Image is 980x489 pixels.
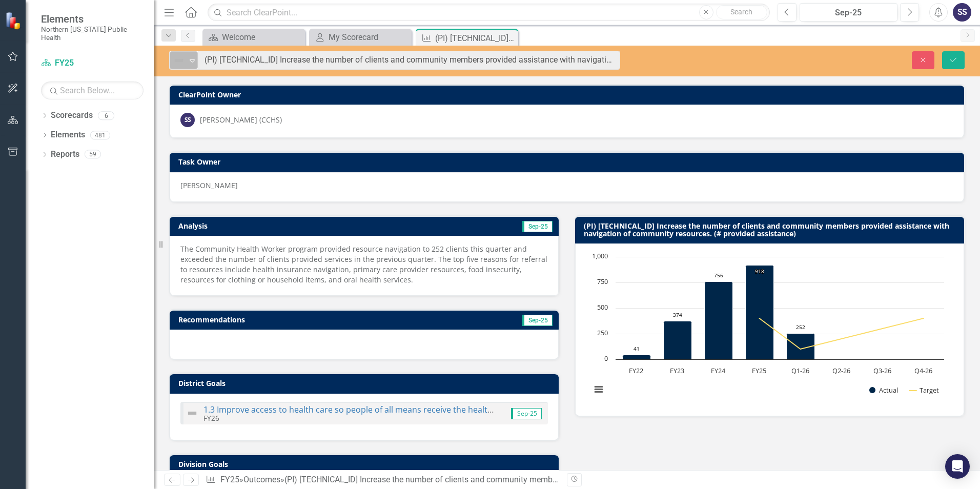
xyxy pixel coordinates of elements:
path: FY24, 756. Actual. [705,282,733,360]
img: Not Defined [173,54,185,67]
svg: Interactive chart [586,252,949,405]
button: Sep-25 [800,3,897,22]
path: FY23, 374. Actual. [664,321,692,360]
a: Outcomes [243,475,280,484]
span: Sep-25 [522,221,553,232]
button: SS [953,3,971,22]
a: FY25 [220,475,239,484]
span: Sep-25 [522,315,553,326]
a: Reports [51,149,79,160]
button: Show Actual [869,385,898,395]
a: Scorecards [51,110,93,121]
div: » » [206,474,559,486]
text: Q4-26 [914,366,932,375]
text: FY24 [711,366,726,375]
path: Q1-26, 252. Actual. [787,334,815,360]
text: 756 [714,272,723,279]
path: FY25, 918. Actual. [746,266,774,360]
div: Chart. Highcharts interactive chart. [586,252,953,405]
input: Search ClearPoint... [208,4,770,22]
text: 41 [634,345,640,352]
a: Elements [51,129,85,141]
a: FY25 [41,57,144,69]
h3: Recommendations [178,316,434,323]
div: Sep-25 [803,7,894,19]
span: Search [730,8,752,16]
button: Search [716,5,767,19]
h3: Task Owner [178,158,959,166]
text: 252 [796,323,805,331]
div: SS [180,113,195,127]
span: Sep-25 [511,408,542,419]
text: 750 [597,277,608,286]
text: Q1-26 [791,366,809,375]
h3: District Goals [178,379,554,387]
div: 59 [85,150,101,159]
p: [PERSON_NAME] [180,180,953,191]
a: My Scorecard [312,31,409,44]
span: Elements [41,13,144,25]
div: (PI) [TECHNICAL_ID] Increase the number of clients and community members provided assistance with... [435,32,516,45]
a: Welcome [205,31,302,44]
img: Not Defined [186,407,198,419]
button: View chart menu, Chart [591,382,606,397]
small: Northern [US_STATE] Public Health [41,25,144,42]
text: Q2-26 [832,366,850,375]
path: FY22, 41. Actual. [623,355,651,360]
g: Actual, series 1 of 2. Bar series with 8 bars. [623,257,924,360]
text: 918 [755,268,764,275]
div: 6 [98,111,114,120]
text: Q3-26 [873,366,891,375]
text: 500 [597,302,608,312]
div: My Scorecard [329,31,409,44]
text: 250 [597,328,608,337]
div: Open Intercom Messenger [945,454,970,479]
h3: Analysis [178,222,360,230]
div: (PI) [TECHNICAL_ID] Increase the number of clients and community members provided assistance with... [284,475,874,484]
input: Search Below... [41,81,144,99]
h3: ClearPoint Owner [178,91,959,98]
p: The Community Health Worker program provided resource navigation to 252 clients this quarter and ... [180,244,548,285]
text: FY25 [752,366,766,375]
h3: (PI) [TECHNICAL_ID] Increase the number of clients and community members provided assistance with... [584,222,959,238]
div: 481 [90,131,110,139]
a: 1.3 Improve access to health care so people of all means receive the health care services they need. [203,404,587,415]
text: 0 [604,354,608,363]
text: 374 [673,311,682,318]
text: 1,000 [592,251,608,260]
button: Show Target [909,385,940,395]
small: FY26 [203,413,219,423]
div: Welcome [222,31,302,44]
input: This field is required [198,51,620,70]
img: ClearPoint Strategy [5,11,23,29]
h3: Division Goals [178,460,554,468]
div: [PERSON_NAME] (CCHS) [200,115,282,125]
text: FY22 [629,366,643,375]
text: FY23 [670,366,684,375]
